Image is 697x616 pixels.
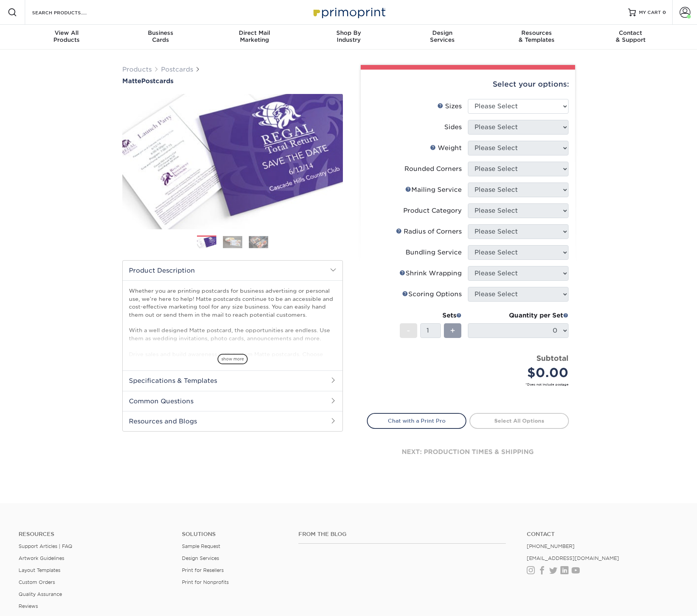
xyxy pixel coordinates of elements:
a: Contact [527,531,678,538]
div: Product Category [403,206,462,215]
div: Products [20,29,114,43]
a: Direct MailMarketing [207,25,301,49]
span: 0 [663,10,666,15]
a: Shop ByIndustry [301,25,396,49]
small: *Does not include postage [373,382,569,387]
div: Select your options: [367,70,569,99]
a: Support Articles | FAQ [19,543,72,549]
a: BusinessCards [113,25,207,49]
div: Services [396,29,490,43]
strong: Subtotal [536,354,569,362]
a: Contact& Support [584,25,678,49]
a: View AllProducts [20,25,114,49]
a: [PHONE_NUMBER] [527,543,575,549]
div: Bundling Service [406,248,462,257]
span: MY CART [639,9,661,16]
img: Primoprint [310,4,387,20]
span: View All [20,29,114,36]
div: & Support [584,29,678,43]
a: Print for Nonprofits [182,579,229,585]
a: Select All Options [469,413,569,428]
a: Layout Templates [19,567,60,573]
a: Postcards [161,66,193,73]
div: & Templates [490,29,584,43]
div: next: production times & shipping [367,429,569,475]
div: Cards [113,29,207,43]
h4: From the Blog [298,531,506,538]
a: Chat with a Print Pro [367,413,466,428]
span: - [407,325,410,336]
span: Design [396,29,490,36]
img: Postcards 02 [223,236,242,248]
span: Business [113,29,207,36]
a: Resources& Templates [490,25,584,49]
h4: Solutions [182,531,287,538]
h2: Specifications & Templates [123,370,343,391]
a: Products [122,66,152,73]
div: Mailing Service [405,185,462,195]
h4: Resources [19,531,170,538]
div: Radius of Corners [396,227,462,236]
div: Rounded Corners [404,164,462,174]
div: Quantity per Set [468,311,569,320]
h2: Resources and Blogs [123,411,343,431]
div: Scoring Options [402,290,462,299]
div: Shrink Wrapping [399,269,462,278]
span: show more [217,354,248,364]
div: Industry [301,29,396,43]
a: Artwork Guidelines [19,555,64,561]
a: MattePostcards [122,77,343,85]
p: Whether you are printing postcards for business advertising or personal use, we’re here to help! ... [129,287,336,382]
span: Resources [490,29,584,36]
div: Sides [444,123,462,132]
span: + [450,325,455,336]
span: Matte [122,77,141,85]
img: Matte 01 [122,85,343,238]
img: Postcards 03 [249,236,268,248]
a: Design Services [182,555,219,561]
div: $0.00 [474,363,569,382]
div: Sizes [437,102,462,111]
h2: Product Description [123,261,343,280]
span: Direct Mail [207,29,301,36]
h2: Common Questions [123,391,343,411]
div: Marketing [207,29,301,43]
img: Postcards 01 [197,236,216,249]
a: Custom Orders [19,579,55,585]
input: SEARCH PRODUCTS..... [31,8,107,17]
a: DesignServices [396,25,490,49]
div: Weight [430,143,462,153]
div: Sets [400,311,462,320]
a: Sample Request [182,543,220,549]
a: Print for Resellers [182,567,224,573]
span: Shop By [301,29,396,36]
h1: Postcards [122,77,343,85]
a: [EMAIL_ADDRESS][DOMAIN_NAME] [527,555,619,561]
span: Contact [584,29,678,36]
